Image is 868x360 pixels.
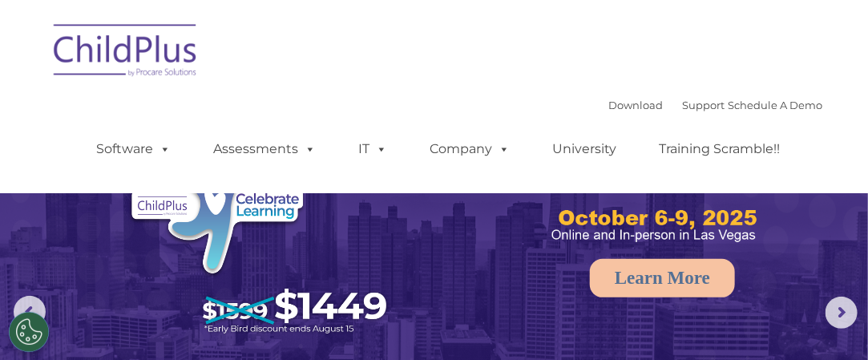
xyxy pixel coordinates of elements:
a: University [537,133,633,165]
img: ChildPlus by Procare Solutions [46,13,206,93]
a: Company [414,133,527,165]
a: Software [81,133,188,165]
a: IT [343,133,404,165]
font: | [609,99,823,111]
a: Schedule A Demo [729,99,823,111]
a: Assessments [198,133,333,165]
a: Training Scramble!! [644,133,797,165]
a: Download [609,99,664,111]
button: Cookies Settings [9,312,49,352]
a: Support [683,99,725,111]
a: Learn More [590,259,735,297]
